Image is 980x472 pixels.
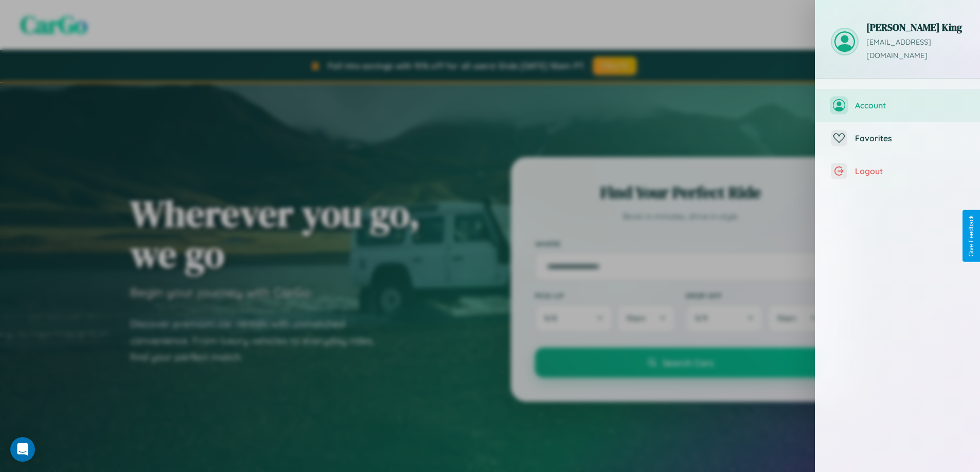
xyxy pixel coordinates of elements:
button: Favorites [815,122,980,155]
span: Favorites [855,133,965,143]
p: [EMAIL_ADDRESS][DOMAIN_NAME] [866,36,965,63]
h3: [PERSON_NAME] King [866,21,965,34]
span: Logout [855,166,965,176]
div: Open Intercom Messenger [10,437,35,462]
button: Account [815,89,980,122]
button: Logout [815,155,980,187]
span: Account [855,100,965,110]
div: Give Feedback [968,215,975,257]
